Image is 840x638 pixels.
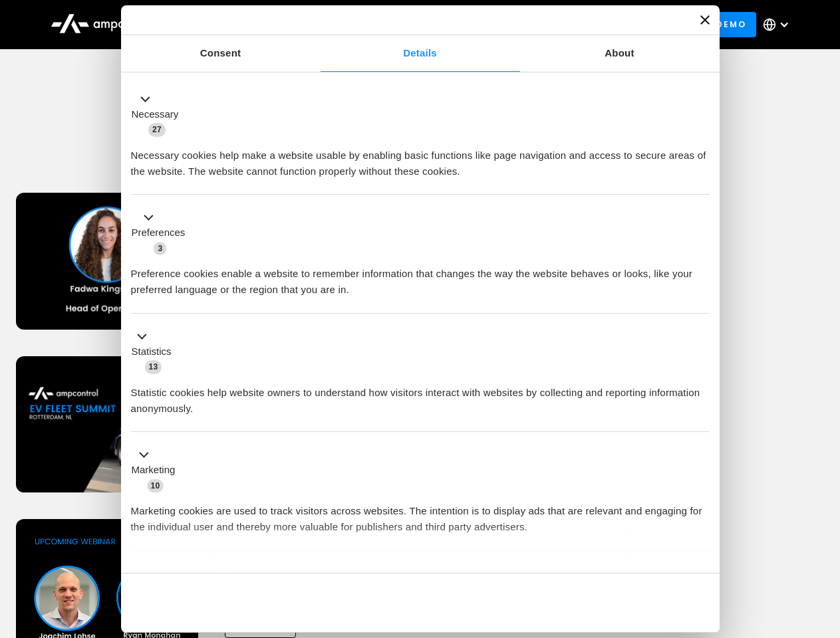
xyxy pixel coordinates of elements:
a: About [520,35,720,72]
button: Necessary (27) [131,91,187,138]
label: Statistics [132,344,172,360]
h1: Upcoming Webinars [16,134,825,166]
span: 27 [148,123,166,136]
button: Statistics (13) [131,328,180,375]
label: Necessary [132,107,179,122]
span: 2 [219,568,232,581]
div: Statistic cookies help website owners to understand how visitors interact with websites by collec... [131,375,710,417]
div: Necessary cookies help make a website usable by enabling basic functions like page navigation and... [131,138,710,179]
button: Close banner [700,15,710,25]
div: Marketing cookies are used to track visitors across websites. The intention is to display ads tha... [131,493,710,535]
button: Preferences (3) [131,210,194,257]
a: Consent [121,35,321,72]
button: Okay [518,584,709,622]
span: 3 [154,242,166,255]
span: 13 [145,360,162,373]
button: Unclassified (2) [131,566,240,582]
span: 10 [147,479,164,492]
a: Details [321,35,520,72]
button: Marketing (10) [131,447,184,494]
div: Preference cookies enable a website to remember information that changes the way the website beha... [131,256,710,298]
label: Marketing [132,463,176,478]
label: Preferences [132,225,186,241]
